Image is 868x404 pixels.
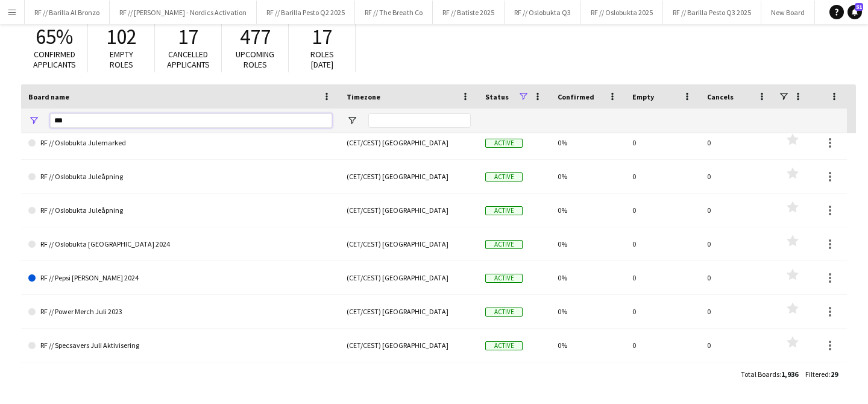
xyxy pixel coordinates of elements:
div: : [741,362,798,386]
a: RF // Specsavers Juli Aktivisering [28,329,332,362]
span: 51 [855,3,863,11]
input: Timezone Filter Input [368,113,471,128]
div: (CET/CEST) [GEOGRAPHIC_DATA] [339,194,478,227]
div: 0% [550,126,625,159]
button: RF // Barilla Al Bronzo [25,1,110,24]
button: RF // Oslobukta Q3 [505,1,581,24]
div: 0% [550,329,625,362]
div: 0 [700,227,775,260]
input: Board name Filter Input [50,113,332,128]
div: (CET/CEST) [GEOGRAPHIC_DATA] [339,329,478,362]
div: 0% [550,227,625,260]
div: 0 [625,160,700,193]
div: 0% [550,194,625,227]
button: RF // Barilla Pesto Q2 2025 [257,1,355,24]
div: 0% [550,295,625,328]
div: 0 [700,329,775,362]
button: RF // Oslobukta 2025 [581,1,663,24]
div: (CET/CEST) [GEOGRAPHIC_DATA] [339,295,478,328]
span: Active [485,240,523,249]
span: Active [485,308,523,317]
div: 0 [700,160,775,193]
span: Cancels [707,92,734,101]
div: 0 [625,227,700,260]
span: Confirmed applicants [33,49,76,70]
span: 65% [36,24,73,50]
span: Empty roles [110,49,133,70]
div: (CET/CEST) [GEOGRAPHIC_DATA] [339,126,478,159]
span: Timezone [347,92,380,101]
span: Active [485,139,523,148]
span: Active [485,274,523,283]
div: : [805,362,838,386]
span: Roles [DATE] [310,49,334,70]
div: (CET/CEST) [GEOGRAPHIC_DATA] [339,227,478,260]
button: RF // Batiste 2025 [433,1,505,24]
div: 0 [700,126,775,159]
div: 0% [550,261,625,294]
div: 0 [700,261,775,294]
span: Cancelled applicants [167,49,210,70]
a: RF // Pepsi [PERSON_NAME] 2024 [28,261,332,295]
button: RF // [PERSON_NAME] - Nordics Activation [110,1,257,24]
button: New Board [761,1,815,24]
button: RF // Barilla Pesto Q3 2025 [663,1,761,24]
div: 0 [625,194,700,227]
span: Filtered [805,370,829,379]
span: Confirmed [558,92,594,101]
span: 17 [178,24,198,50]
span: 102 [106,24,137,50]
span: Empty [632,92,654,101]
div: 0% [550,160,625,193]
div: (CET/CEST) [GEOGRAPHIC_DATA] [339,261,478,294]
span: Active [485,206,523,215]
div: 0 [625,295,700,328]
div: 0 [700,194,775,227]
a: RF // Oslobukta [GEOGRAPHIC_DATA] 2024 [28,227,332,261]
a: RF // Oslobukta Juleåpning [28,194,332,227]
div: (CET/CEST) [GEOGRAPHIC_DATA] [339,160,478,193]
span: Total Boards [741,370,779,379]
span: Active [485,172,523,181]
button: Open Filter Menu [28,115,39,126]
div: 0 [625,261,700,294]
span: 1,936 [781,370,798,379]
div: 0 [625,126,700,159]
span: Active [485,341,523,350]
span: 29 [831,370,838,379]
span: Upcoming roles [236,49,274,70]
div: 0 [625,329,700,362]
a: RF // Oslobukta Julemarked [28,126,332,160]
span: 17 [312,24,332,50]
span: Status [485,92,509,101]
a: RF // Power Merch Juli 2023 [28,295,332,329]
button: RF // The Breath Co [355,1,433,24]
button: Open Filter Menu [347,115,357,126]
span: Board name [28,92,69,101]
a: 51 [848,5,862,19]
div: 0 [700,295,775,328]
a: RF // Oslobukta Juleåpning [28,160,332,194]
span: 477 [240,24,271,50]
